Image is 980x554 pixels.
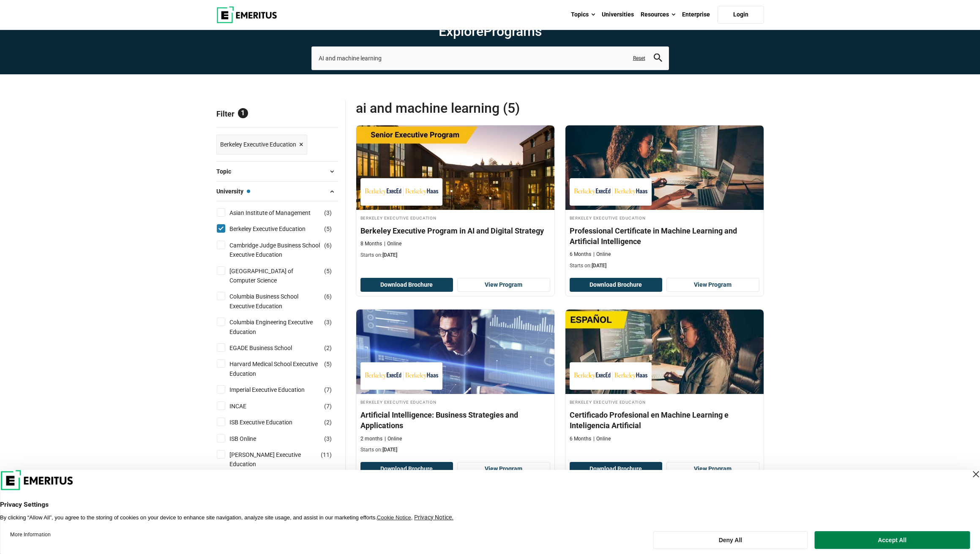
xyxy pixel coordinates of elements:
p: Starts on: [360,252,550,259]
span: 5 [326,268,330,274]
p: Starts on: [570,262,759,269]
a: [GEOGRAPHIC_DATA] of Computer Science [229,266,337,285]
a: View Program [457,278,550,292]
a: EGADE Business School [229,343,309,353]
p: Starts on: [360,446,550,454]
img: Berkeley Executive Education [574,182,647,201]
a: View Program [666,278,759,292]
button: Download Brochure [360,462,453,476]
a: Columbia Engineering Executive Education [229,318,337,337]
img: Professional Certificate in Machine Learning and Artificial Intelligence | Online AI and Machine ... [565,125,764,210]
span: ( ) [324,241,332,250]
a: View Program [457,462,550,476]
span: ( ) [324,359,332,369]
span: [DATE] [382,447,397,453]
h4: Berkeley Executive Program in AI and Digital Strategy [360,225,550,236]
button: Download Brochure [570,462,663,476]
span: 5 [326,225,330,232]
span: 2 [326,419,330,426]
h4: Berkeley Executive Education [360,214,550,221]
span: ( ) [324,318,332,327]
span: 2 [326,345,330,351]
span: Topic [216,167,238,176]
a: Berkeley Executive Education × [216,135,307,155]
span: 3 [326,435,330,442]
span: × [299,138,303,151]
a: Imperial Executive Education [229,385,322,394]
span: AI and machine learning (5) [356,100,560,117]
h4: Berkeley Executive Education [570,214,759,221]
a: ISB Online [229,434,273,443]
span: [DATE] [592,263,606,269]
p: Filter [216,100,338,128]
a: AI and Machine Learning Course by Berkeley Executive Education - Berkeley Executive Education Ber... [565,310,764,446]
span: 1 [238,108,248,118]
p: Online [593,251,611,258]
img: Berkeley Executive Education [574,367,647,386]
a: Harvard Medical School Executive Education [229,359,337,378]
p: Online [385,435,402,443]
span: ( ) [324,434,332,443]
span: 7 [326,403,330,410]
span: ( ) [324,418,332,427]
span: University [216,187,250,196]
img: Berkeley Executive Program in AI and Digital Strategy | Online Digital Transformation Course [356,125,554,210]
a: Columbia Business School Executive Education [229,292,337,311]
a: Technology Course by Berkeley Executive Education - November 13, 2025 Berkeley Executive Educatio... [356,310,554,458]
button: Topic [216,165,338,178]
span: ( ) [324,208,332,217]
span: 11 [323,451,330,458]
button: Download Brochure [570,278,663,292]
span: ( ) [324,402,332,411]
span: 6 [326,293,330,300]
a: INCAE [229,402,263,411]
span: ( ) [324,385,332,394]
span: 6 [326,242,330,249]
h4: Professional Certificate in Machine Learning and Artificial Intelligence [570,225,759,247]
span: ( ) [324,266,332,276]
img: Artificial Intelligence: Business Strategies and Applications | Online Technology Course [356,310,554,394]
a: View Program [666,462,759,476]
p: 2 months [360,435,382,443]
a: Digital Transformation Course by Berkeley Executive Education - October 23, 2025 Berkeley Executi... [356,125,554,263]
span: ( ) [321,450,332,459]
span: ( ) [324,292,332,301]
a: Reset search [633,54,645,62]
a: Cambridge Judge Business School Executive Education [229,241,337,260]
p: 6 Months [570,251,591,258]
button: University [216,185,338,198]
img: Berkeley Executive Education [365,182,438,201]
span: 7 [326,386,330,393]
a: [PERSON_NAME] Executive Education [229,450,337,469]
p: 6 Months [570,435,591,443]
p: Online [384,240,401,247]
a: Reset all [312,109,338,120]
img: Certificado Profesional en Machine Learning e Inteligencia Artificial | Online AI and Machine Lea... [565,310,764,394]
span: Programs [483,23,542,39]
span: 3 [326,209,330,216]
input: search-page [311,46,669,70]
a: Login [718,6,764,24]
h1: Explore [311,23,669,40]
a: search [654,55,662,63]
h4: Berkeley Executive Education [360,398,550,405]
span: Berkeley Executive Education [220,140,296,149]
span: 5 [326,361,330,367]
span: 3 [326,319,330,326]
button: search [654,53,662,63]
span: ( ) [324,343,332,353]
p: Online [593,435,611,443]
span: [DATE] [382,252,397,258]
h4: Certificado Profesional en Machine Learning e Inteligencia Artificial [570,410,759,431]
button: Download Brochure [360,278,453,292]
img: Berkeley Executive Education [365,367,438,386]
h4: Artificial Intelligence: Business Strategies and Applications [360,410,550,431]
a: Asian Institute of Management [229,208,328,217]
a: AI and Machine Learning Course by Berkeley Executive Education - November 6, 2025 Berkeley Execut... [565,125,764,274]
span: ( ) [324,224,332,234]
a: Berkeley Executive Education [229,224,322,234]
p: 8 Months [360,240,382,247]
h4: Berkeley Executive Education [570,398,759,405]
a: ISB Executive Education [229,418,309,427]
